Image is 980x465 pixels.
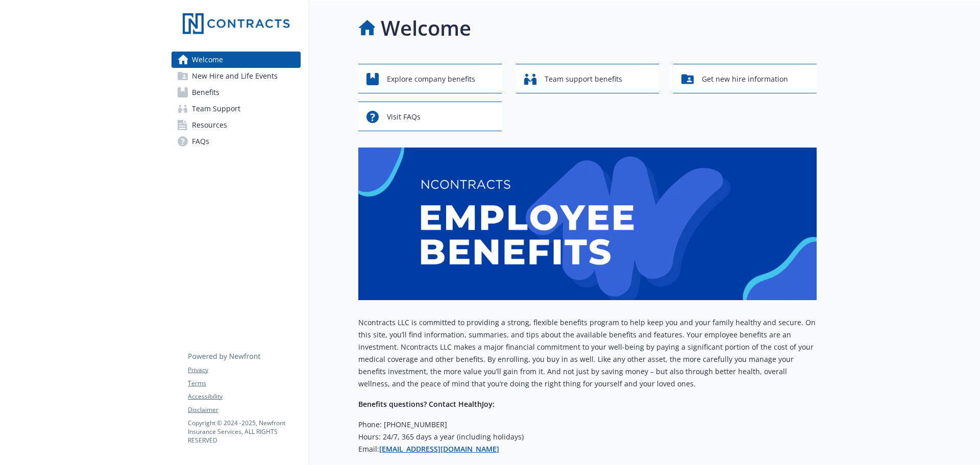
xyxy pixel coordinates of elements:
[358,431,817,443] h6: Hours: 24/7, 365 days a year (including holidays)​
[516,64,659,93] button: Team support benefits
[188,392,300,401] a: Accessibility
[192,117,227,133] span: Resources
[188,379,300,388] a: Terms
[358,316,817,390] p: Ncontracts LLC is committed to providing a strong, flexible benefits program to help keep you and...
[171,84,301,101] a: Benefits
[192,101,240,117] span: Team Support
[192,68,278,84] span: New Hire and Life Events
[171,68,301,84] a: New Hire and Life Events
[702,69,788,89] span: Get new hire information
[188,419,300,445] p: Copyright © 2024 - 2025 , Newfront Insurance Services, ALL RIGHTS RESERVED
[358,64,502,93] button: Explore company benefits
[358,443,817,455] h6: Email:
[171,133,301,150] a: FAQs
[381,13,471,43] h1: Welcome
[192,84,219,101] span: Benefits
[171,117,301,133] a: Resources
[358,399,495,409] strong: Benefits questions? Contact HealthJoy:
[379,444,499,454] a: [EMAIL_ADDRESS][DOMAIN_NAME]
[358,102,502,131] button: Visit FAQs
[358,148,817,300] img: overview page banner
[192,133,209,150] span: FAQs
[673,64,817,93] button: Get new hire information
[545,69,622,89] span: Team support benefits
[188,405,300,414] a: Disclaimer
[188,365,300,375] a: Privacy
[387,69,475,89] span: Explore company benefits
[387,107,421,127] span: Visit FAQs
[171,101,301,117] a: Team Support
[358,419,817,431] h6: Phone: [PHONE_NUMBER]
[171,52,301,68] a: Welcome
[192,52,223,68] span: Welcome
